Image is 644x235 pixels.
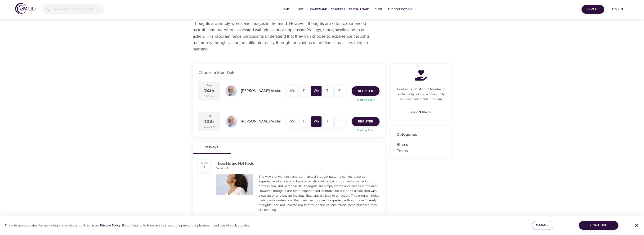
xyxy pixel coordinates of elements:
p: Starting Soon [349,128,382,132]
p: Contribute 60 Mindful Minutes to a charity by joining a community and completing this program. [397,87,446,102]
div: Session 1 [216,166,228,170]
button: Manage [532,221,553,230]
div: The way that we think, and our habitual thought patterns can increase our experience of stress an... [259,174,380,212]
span: Home [280,7,291,12]
p: Starting Soon [349,98,382,102]
span: Teachers [331,7,345,12]
div: Th [323,116,333,127]
span: Register [358,88,373,94]
div: Tu [299,86,310,96]
span: Log in [608,6,627,12]
button: Log in [606,5,629,14]
span: Register [358,119,373,125]
div: Sep [207,114,212,118]
p: Focus [397,148,446,154]
span: Live [295,7,306,12]
p: Categories [397,131,446,138]
div: Thoughts are Not Facts [216,161,380,166]
div: Th [323,86,333,96]
div: We [311,116,322,127]
a: Privacy Policy [100,223,121,228]
button: Register [352,117,380,126]
img: logo [15,3,36,14]
div: 1 [204,165,205,170]
span: Blog [373,7,384,12]
span: Manage [536,222,550,228]
p: The way that we think, and our habitual thought patterns can increase our experience of stress an... [193,8,370,52]
div: 24th [204,88,214,95]
p: Stress [397,141,446,148]
span: On-Demand [310,7,327,12]
input: Find programs, teachers, etc... [52,4,104,14]
a: Learn More [409,108,433,116]
div: [PERSON_NAME] Austin [239,117,283,126]
div: 10th [204,118,214,125]
div: Sep [207,83,212,87]
span: 1% Challenge [349,7,369,12]
p: Choose a Start Date [198,69,380,76]
span: Sessions [196,145,228,150]
div: 12:00 pm [203,125,215,129]
div: Tu [299,116,310,127]
span: The Connection [388,7,411,12]
span: Continue [583,222,615,228]
div: [PERSON_NAME] Austin [239,86,283,95]
div: Mo [287,116,298,127]
div: Fr [335,116,345,127]
span: Learn More [411,109,431,115]
div: Fr [335,86,345,96]
button: Sign Up [581,5,604,14]
div: SESS [201,161,208,165]
div: Mo [287,86,298,96]
button: Continue [579,221,618,230]
div: We [311,86,322,96]
button: Register [352,86,380,96]
span: Sign Up [583,6,602,12]
div: 3:00 pm [204,94,215,98]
